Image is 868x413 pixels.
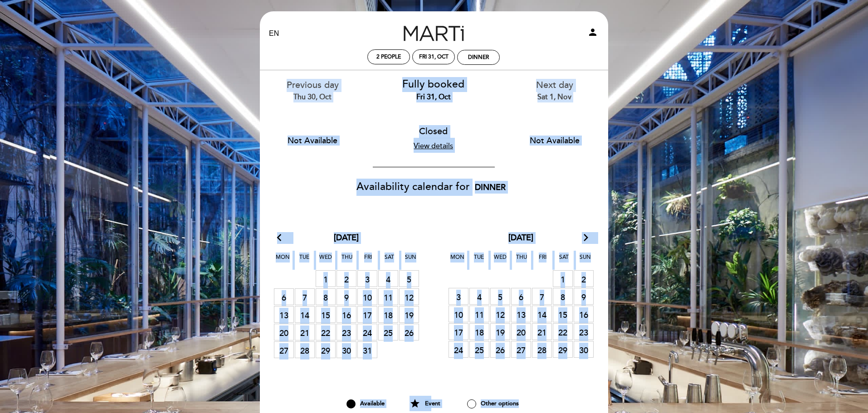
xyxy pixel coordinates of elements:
[469,341,489,358] span: 25
[491,253,509,269] span: Wed
[512,129,598,152] button: Not Available
[338,253,356,269] span: Thu
[295,288,315,305] span: 7
[378,270,398,287] span: 4
[501,79,608,102] div: Next day
[490,306,510,322] span: 12
[274,341,294,358] span: 27
[295,253,313,269] span: Tue
[378,306,398,323] span: 18
[555,253,573,269] span: Sat
[399,288,419,305] span: 12
[400,396,450,411] div: Event
[378,288,398,305] span: 11
[316,306,336,323] span: 15
[469,306,489,322] span: 11
[402,78,464,91] span: Fully booked
[399,324,419,340] span: 26
[574,323,594,340] span: 23
[574,306,594,322] span: 16
[469,288,489,305] span: 4
[277,232,285,244] i: arrow_back_ios
[316,288,336,305] span: 8
[490,341,510,358] span: 26
[336,341,356,358] span: 30
[576,253,595,269] span: Sun
[532,306,552,322] span: 14
[377,21,490,46] a: [PERSON_NAME]
[449,288,468,305] span: 3
[512,253,531,269] span: Thu
[359,253,377,269] span: Fri
[274,253,292,269] span: Mon
[259,79,366,102] div: Previous day
[587,27,598,38] i: person
[553,288,573,305] span: 8
[532,288,552,305] span: 7
[316,341,336,358] span: 29
[449,341,468,358] span: 24
[274,324,294,340] span: 20
[414,141,453,151] a: View details
[511,306,531,322] span: 13
[336,306,356,323] span: 16
[468,54,489,61] div: Dinner
[357,324,377,340] span: 24
[511,288,531,305] span: 6
[490,323,510,340] span: 19
[511,341,531,358] span: 27
[316,270,336,287] span: 1
[380,92,488,102] div: Fri 31, Oct
[553,341,573,358] span: 29
[470,253,488,269] span: Tue
[295,306,315,323] span: 14
[449,253,467,269] span: Mon
[449,323,468,340] span: 17
[582,232,590,244] i: arrow_forward_ios
[336,288,356,305] span: 9
[332,396,400,411] div: Available
[532,323,552,340] span: 21
[295,324,315,340] span: 21
[410,396,420,411] i: star
[399,306,419,323] span: 19
[274,306,294,323] span: 13
[357,270,377,287] span: 3
[574,288,594,305] span: 9
[469,323,489,340] span: 18
[380,253,399,269] span: Sat
[532,341,552,358] span: 28
[357,341,377,358] span: 31
[511,323,531,340] span: 20
[316,324,336,340] span: 22
[534,253,552,269] span: Fri
[334,232,359,244] span: [DATE]
[269,129,356,152] button: Not Available
[553,306,573,322] span: 15
[501,92,608,102] div: Sat 1, Nov
[357,306,377,323] span: 17
[259,92,366,102] div: Thu 30, Oct
[336,270,356,287] span: 2
[295,341,315,358] span: 28
[387,125,481,138] div: Closed
[336,324,356,340] span: 23
[574,341,594,358] span: 30
[587,27,598,41] button: person
[553,270,573,287] span: 1
[399,270,419,287] span: 5
[357,288,377,305] span: 10
[574,270,594,287] span: 2
[553,323,573,340] span: 22
[402,253,420,269] span: Sun
[450,396,535,411] div: Other options
[490,288,510,305] span: 5
[449,306,468,322] span: 10
[378,324,398,340] span: 25
[508,232,533,244] span: [DATE]
[317,253,335,269] span: Wed
[274,288,294,305] span: 6
[419,53,449,60] div: Fri 31, Oct
[376,53,401,60] span: 2 people
[356,180,470,193] span: Availability calendar for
